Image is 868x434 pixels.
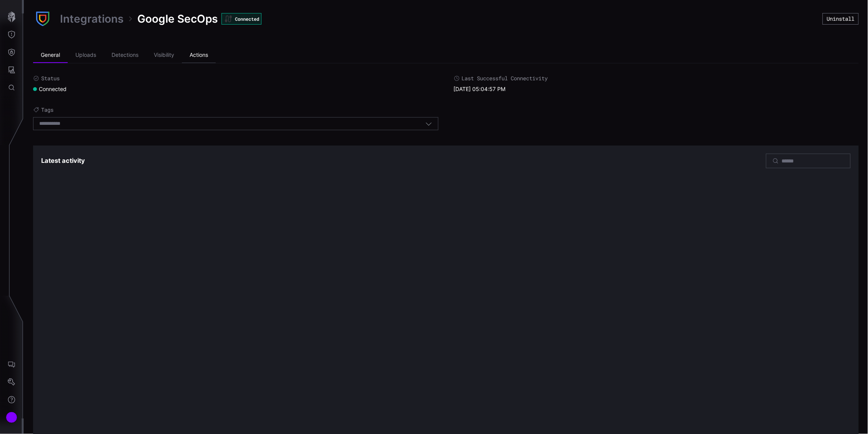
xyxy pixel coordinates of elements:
span: Last Successful Connectivity [462,75,548,82]
span: Status [41,75,60,82]
li: Uploads [68,48,104,63]
time: [DATE] 05:04:57 PM [454,86,506,92]
li: General [33,48,68,63]
span: Tags [41,106,53,113]
div: Connected [33,86,67,93]
li: Detections [104,48,146,63]
button: Uninstall [823,13,859,25]
button: Toggle options menu [425,120,432,127]
div: Connected [222,13,262,25]
li: Visibility [146,48,182,63]
h3: Latest activity [41,157,85,165]
li: Actions [182,48,216,63]
img: Google SecOps [33,9,52,28]
a: Integrations [60,12,123,26]
span: Google SecOps [137,12,218,26]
